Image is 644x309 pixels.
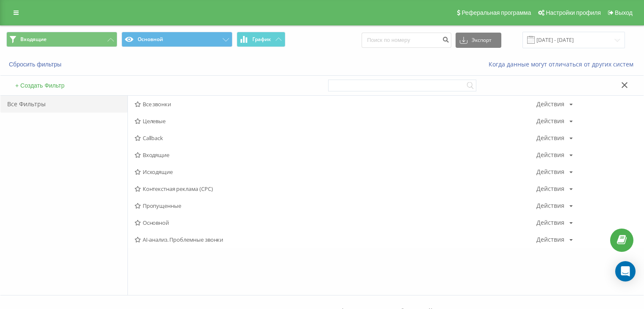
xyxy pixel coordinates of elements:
span: Входящие [20,36,47,43]
span: Callback [135,135,536,141]
button: Входящие [6,32,117,47]
div: Действия [536,169,564,175]
div: Все Фильтры [0,96,127,113]
div: Действия [536,135,564,141]
button: График [237,32,285,47]
span: AI-анализ. Проблемные звонки [135,237,536,243]
span: Исходящие [135,169,536,175]
button: + Создать Фильтр [13,82,67,89]
a: Когда данные могут отличаться от других систем [489,60,638,68]
button: Сбросить фильтры [6,61,66,68]
div: Действия [536,118,564,124]
div: Open Intercom Messenger [615,261,636,281]
span: Входящие [135,152,536,158]
span: Контекстная реклама (CPC) [135,186,536,192]
span: Основной [135,220,536,226]
button: Закрыть [619,81,631,90]
span: Настройки профиля [546,9,601,16]
button: Экспорт [456,33,501,48]
span: Все звонки [135,101,536,107]
span: Целевые [135,118,536,124]
span: График [252,36,271,42]
span: Реферальная программа [462,9,531,16]
button: Основной [122,32,232,47]
span: Выход [615,9,633,16]
div: Действия [536,237,564,243]
div: Действия [536,220,564,226]
div: Действия [536,186,564,192]
div: Действия [536,203,564,209]
input: Поиск по номеру [362,33,451,48]
span: Пропущенные [135,203,536,209]
div: Действия [536,152,564,158]
div: Действия [536,101,564,107]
